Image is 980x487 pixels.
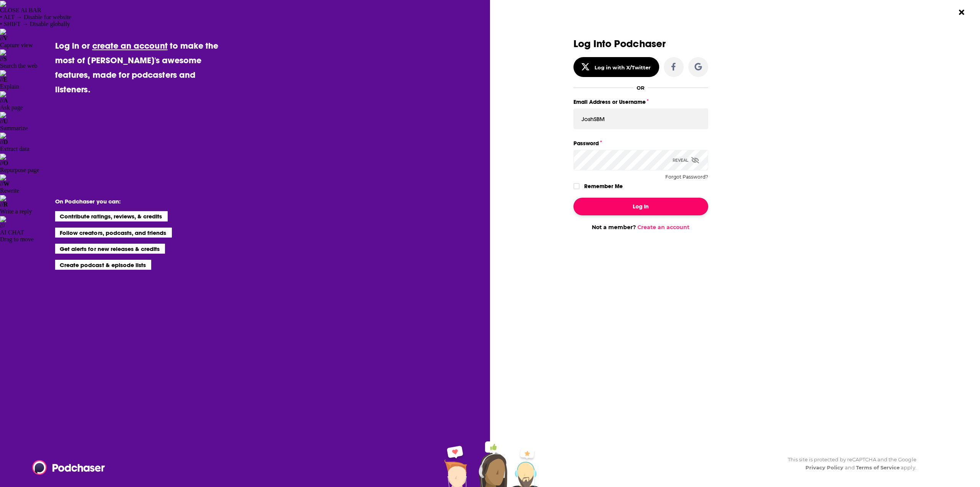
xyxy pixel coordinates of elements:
[32,460,100,475] a: Podchaser - Follow, Share and Rate Podcasts
[32,460,106,475] img: Podchaser - Follow, Share and Rate Podcasts
[55,244,165,254] li: Get alerts for new releases & credits
[782,456,916,472] div: This site is protected by reCAPTCHA and the Google and apply.
[55,260,151,270] li: Create podcast & episode lists
[805,464,844,471] a: Privacy Policy
[856,464,900,471] a: Terms of Service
